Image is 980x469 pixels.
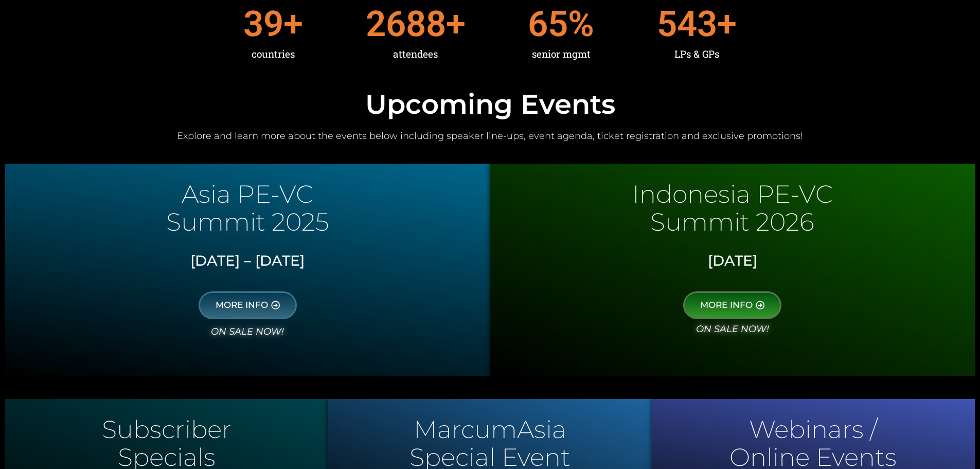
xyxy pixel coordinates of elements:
i: on sale now! [211,326,284,337]
span: 39 [243,6,283,42]
p: MarcumAsia [333,420,646,439]
p: Specials [10,447,323,467]
a: MORE INFO [199,291,297,319]
span: MORE INFO [700,301,753,310]
div: senior mgmt [528,42,594,66]
p: Summit 2026 [495,212,970,232]
span: + [446,6,466,42]
span: + [283,6,303,42]
span: 543 [657,6,717,42]
h3: [DATE] – [DATE] [13,252,483,270]
div: attendees [366,42,466,66]
p: Webinars / [657,420,970,439]
span: MORE INFO [216,301,268,310]
div: LPs & GPs [657,42,737,66]
p: Indonesia PE-VC [495,184,970,204]
p: Online Events [657,447,970,467]
h2: Upcoming Events [5,91,975,118]
h2: Explore and learn more about the events below including speaker line-ups, event agenda, ticket re... [5,130,975,142]
span: + [717,6,737,42]
span: 2688 [366,6,446,42]
i: on sale now! [696,323,769,335]
a: MORE INFO [683,291,781,319]
p: Asia PE-VC [10,184,485,204]
span: % [568,6,594,42]
span: 65 [528,6,568,42]
p: Special Event [333,447,646,467]
p: Summit 2025 [10,212,485,232]
div: countries [243,42,303,66]
p: Subscriber [10,420,323,439]
h3: [DATE] [498,252,968,270]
